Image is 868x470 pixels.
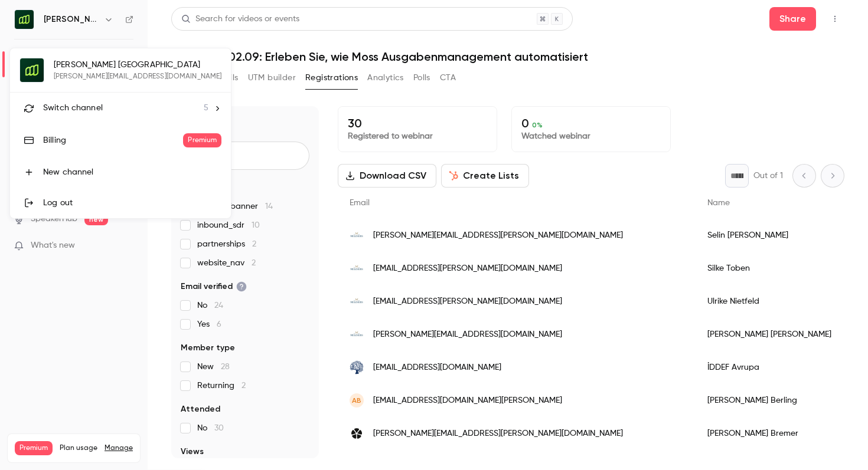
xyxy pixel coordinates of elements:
span: Premium [183,133,221,147]
div: New channel [43,166,221,178]
div: Log out [43,197,221,209]
div: Billing [43,134,183,146]
span: 5 [204,102,208,114]
span: Switch channel [43,102,103,114]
